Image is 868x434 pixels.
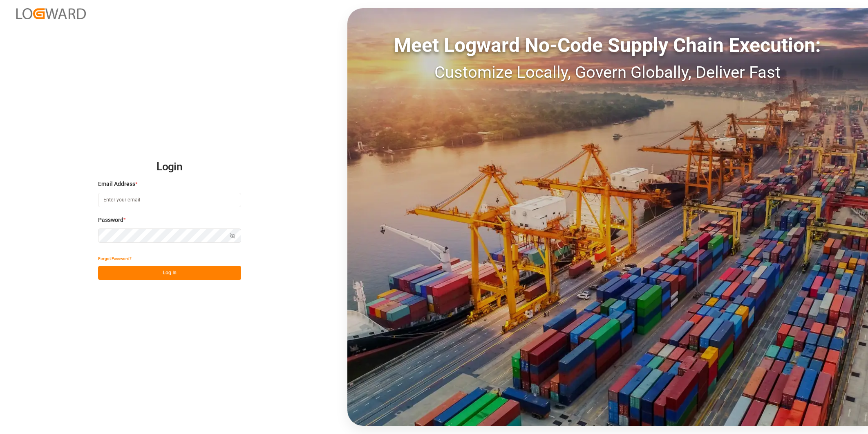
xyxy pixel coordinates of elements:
[16,8,86,19] img: Logward_new_orange.png
[98,251,132,266] button: Forgot Password?
[98,154,241,180] h2: Login
[98,193,241,207] input: Enter your email
[98,216,123,224] span: Password
[347,60,868,85] div: Customize Locally, Govern Globally, Deliver Fast
[98,180,135,188] span: Email Address
[347,31,868,60] div: Meet Logward No-Code Supply Chain Execution:
[98,266,241,280] button: Log In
